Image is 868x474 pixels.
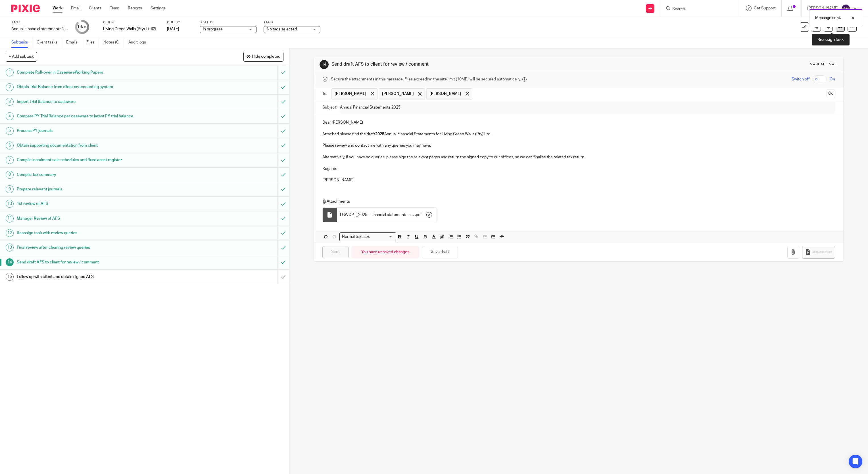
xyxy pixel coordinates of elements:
[17,97,187,106] h1: Import Trial Balance to caseware
[6,215,14,223] div: 11
[252,55,280,59] span: Hide completed
[6,112,14,120] div: 4
[331,61,591,67] h1: Send draft AFS to client for review / comment
[322,143,835,148] p: Please review and contact me with any queries you may have.
[416,212,422,218] span: pdf
[841,4,850,13] img: svg%3E
[6,229,14,237] div: 12
[151,5,166,11] a: Settings
[11,20,68,25] label: Task
[17,112,187,120] h1: Compare PY Trial Balance per caseware to latest PY trial balance
[6,258,14,266] div: 14
[827,90,835,98] button: Cc
[89,5,101,11] a: Clients
[82,26,87,29] small: /15
[167,27,179,31] span: [DATE]
[341,234,372,240] span: Normal text size
[103,20,160,25] label: Client
[11,26,68,32] div: Annual Financial statements 2025
[322,131,835,137] p: Attached please find the draft Annual Financial Statements for Living Green Walls (Pty) Ltd.
[322,91,329,97] label: To:
[17,126,187,135] h1: Process PY journals
[375,132,384,136] strong: 2025
[830,76,835,82] span: On
[6,83,14,91] div: 2
[6,156,14,164] div: 7
[128,5,142,11] a: Reports
[71,5,80,11] a: Email
[110,5,119,11] a: Team
[53,5,62,11] a: Work
[267,27,297,31] span: No tags selected
[37,37,62,48] a: Client tasks
[77,24,87,30] div: 13
[322,105,337,110] label: Subject:
[17,258,187,267] h1: Send draft AFS to client for review / comment
[6,200,14,208] div: 10
[815,15,841,21] p: Message sent.
[337,208,437,222] div: .
[322,154,835,160] p: Alternatively, if you have no queries, please sign the relevant pages and return the signed copy ...
[103,26,149,32] p: Living Green Walls (Pty) Ltd
[6,171,14,179] div: 8
[792,76,809,82] span: Switch off
[812,250,832,254] span: Request files
[17,156,187,164] h1: Compile instalment sale schedules and fixed asset register
[6,52,37,61] button: + Add subtask
[264,20,320,25] label: Tags
[6,68,14,76] div: 1
[422,246,458,258] button: Save draft
[339,232,396,241] div: Search for option
[17,199,187,208] h1: 1st review of AFS
[6,244,14,251] div: 13
[17,273,187,281] h1: Follow up with client and obtain signed AFS
[322,246,349,258] input: Sent
[6,127,14,135] div: 5
[335,91,366,97] span: [PERSON_NAME]
[86,37,99,48] a: Files
[66,37,82,48] a: Emails
[320,60,329,69] div: 14
[322,177,835,183] p: [PERSON_NAME]
[11,37,32,48] a: Subtasks
[810,62,838,67] div: Manual email
[243,52,283,61] button: Hide completed
[372,234,393,240] input: Search for option
[351,246,419,258] div: You have unsaved changes
[17,141,187,150] h1: Obtain supporting documentation from client
[17,243,187,252] h1: Final review after clearing review queries
[322,120,835,125] p: Dear [PERSON_NAME]
[802,246,835,259] button: Request files
[6,98,14,106] div: 3
[17,171,187,179] h1: Compile Tax summary
[203,27,223,31] span: In progress
[322,166,835,172] p: Regards
[17,83,187,91] h1: Obtain Trial Balance from client or accounting system
[200,20,256,25] label: Status
[6,273,14,281] div: 15
[17,68,187,77] h1: Complete Roll-over in CasewareWorking Papers
[128,37,150,48] a: Audit logs
[6,185,14,193] div: 9
[17,229,187,237] h1: Reassign task with review queries
[429,91,461,97] span: [PERSON_NAME]
[17,214,187,223] h1: Manager Review of AFS
[331,76,521,82] span: Secure the attachments in this message. Files exceeding the size limit (10MB) will be secured aut...
[11,5,40,12] img: Pixie
[103,37,124,48] a: Notes (0)
[322,199,808,204] p: Attachments
[167,20,193,25] label: Due by
[6,142,14,149] div: 6
[340,212,415,218] span: LGWCPT_2025 - Financial statements - SME
[382,91,414,97] span: [PERSON_NAME]
[17,185,187,194] h1: Prepare relevant journals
